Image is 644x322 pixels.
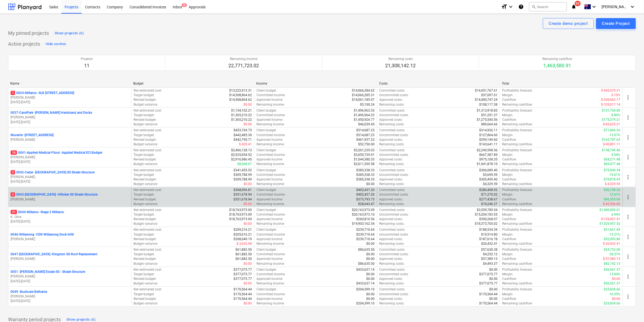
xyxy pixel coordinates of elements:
p: Remaining cashflow : [502,102,533,107]
p: Budget variance : [134,162,158,166]
p: Net estimated cost : [134,108,162,113]
p: Committed costs : [379,188,405,192]
p: Uncommitted costs : [379,133,409,137]
p: $314,926.11 [479,128,498,133]
button: Create demo project [543,18,594,29]
p: Approved income : [256,157,283,162]
i: notifications [571,4,577,10]
p: Revised budget : [134,118,157,122]
p: Approved costs : [379,98,403,102]
div: Costs [379,82,498,85]
p: 13.97% [610,133,620,137]
p: Approved income : [256,137,283,142]
p: [DATE] - [DATE] [11,120,129,125]
p: $1,365,210.22 [231,113,252,118]
p: Remaining income : [256,202,285,206]
p: Remaining cashflow : [502,182,533,186]
i: keyboard_arrow_down [629,4,636,10]
p: $138,749.46 [602,148,620,153]
p: K. Olive [11,215,129,219]
p: Margin : [502,173,513,177]
p: 0049 - Bushcare Bethania [11,290,47,294]
p: $-305.41 [239,142,252,147]
p: Uncommitted costs : [379,93,409,98]
p: $514,687.23 [356,133,375,137]
p: Committed costs : [379,128,405,133]
p: Net estimated cost : [134,208,162,212]
p: $373,793.73 [356,197,375,202]
p: Margin : [502,192,513,197]
p: [DATE] - [DATE] [11,219,129,224]
p: $108,117.38 [479,102,498,107]
p: [DATE] - [DATE] [11,160,129,164]
p: $1,154,102.21 [231,108,252,113]
p: $0.00 [366,182,375,186]
p: $5,100.24 [360,102,375,107]
div: Total [502,82,621,85]
div: 0051 -[PERSON_NAME] Estate SS - Shade Structure[PERSON_NAME][DATE]-[DATE] [11,270,129,283]
p: Remaining costs : [379,102,405,107]
div: Create Project [602,20,630,27]
p: $3,559,789.54 [477,208,498,212]
p: $51,291.37 [481,113,498,118]
p: $-45,596.80 [603,202,620,206]
p: Remaining cashflow : [502,142,533,147]
p: Target budget : [134,192,155,197]
p: Committed income : [256,173,285,177]
p: 22,771,723.02 [228,62,259,69]
p: $442,485.30 [233,133,252,137]
p: $14,061,185.07 [352,98,375,102]
p: Revised budget : [134,157,157,162]
p: Net estimated cost : [134,148,162,153]
p: Remaining income : [256,142,285,147]
div: 10024-Millaroo -SLR [STREET_ADDRESS][PERSON_NAME][DATE]-[DATE] [11,91,129,105]
p: $-90,891.11 [603,142,620,147]
p: Cashflow : [502,197,517,202]
p: -3.15% [611,93,620,98]
p: $299,149.60 [479,137,498,142]
p: Budget variance : [134,182,158,186]
p: $667,387.89 [479,153,498,157]
div: Show projects (0) [55,30,84,36]
p: $461,937.23 [356,137,375,142]
p: Margin : [502,113,513,118]
p: Remaining cashflow [542,57,572,61]
span: more_vert [625,214,632,220]
div: Create demo project [549,20,588,27]
p: $402,437.20 [356,188,375,192]
p: Cashflow : [502,157,517,162]
p: $3,055,735.91 [354,153,375,157]
p: $143,641.11 [479,142,498,147]
p: $13,222,913.31 [229,88,252,93]
i: keyboard_arrow_down [591,4,598,10]
p: Remaining income : [256,182,285,186]
p: $975,108.35 [479,157,498,162]
p: Committed income : [256,93,285,98]
p: $351,678.94 [233,197,252,202]
p: $385,338.33 [356,173,375,177]
p: $79,878.93 [604,177,620,182]
p: Profitability forecast : [502,108,533,113]
p: My pinned projects [8,30,49,36]
p: Revised budget : [134,137,157,142]
p: 0037-CarolPark - [PERSON_NAME] Hardstand and Docks [11,110,92,115]
p: $341,455.52 [233,168,252,173]
p: Approved costs : [379,157,403,162]
p: Budget variance : [134,202,158,206]
p: $14,400,747.24 [475,98,498,102]
p: $-43,625.21 [603,122,620,127]
span: [PERSON_NAME] [602,5,629,9]
button: Create Project [596,18,636,29]
p: Uncommitted costs : [379,153,409,157]
p: Remaining costs [385,57,416,61]
p: $69,271.98 [604,157,620,162]
p: $280,408.92 [479,188,498,192]
p: 0024-Millaroo - SLR [STREET_ADDRESS] [11,91,74,95]
p: Committed income : [256,153,285,157]
p: Client budget : [256,168,277,173]
p: 0047-[GEOGRAPHIC_DATA] - Kingston SS Roof Replacement [11,252,97,257]
p: [PERSON_NAME] [11,155,129,160]
span: 2 [11,170,15,175]
p: 21,308,142.12 [385,62,416,69]
p: [PERSON_NAME] [11,237,129,242]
